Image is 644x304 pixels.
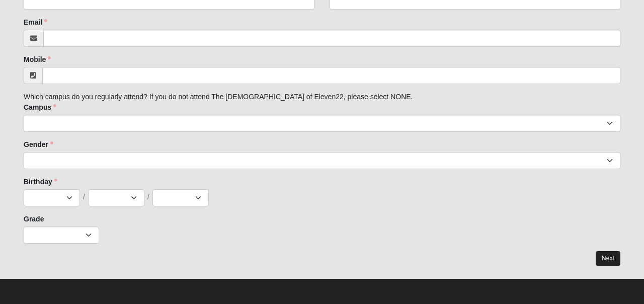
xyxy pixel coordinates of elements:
[147,192,149,203] span: /
[24,177,57,187] label: Birthday
[83,192,85,203] span: /
[24,17,47,27] label: Email
[24,102,56,112] label: Campus
[596,251,620,266] a: Next
[24,214,44,224] label: Grade
[24,139,53,149] label: Gender
[24,54,51,64] label: Mobile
